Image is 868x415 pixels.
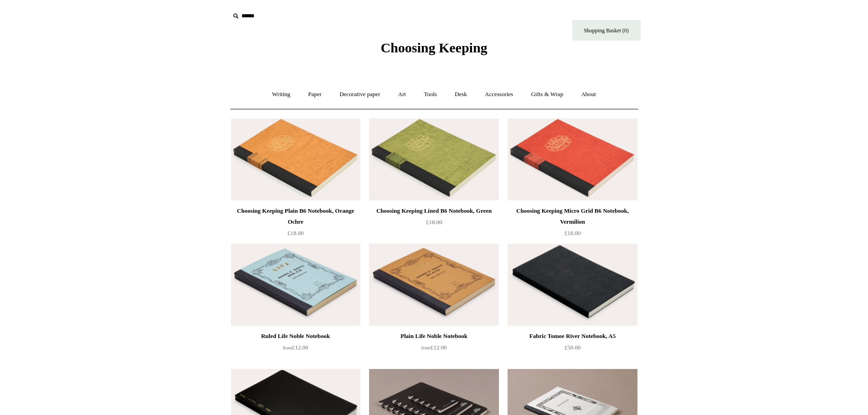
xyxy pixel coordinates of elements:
a: Choosing Keeping Lined B6 Notebook, Green Choosing Keeping Lined B6 Notebook, Green [369,118,498,200]
img: Plain Life Noble Notebook [369,244,498,326]
div: Choosing Keeping Plain B6 Notebook, Orange Ochre [233,205,358,227]
a: Choosing Keeping [380,47,487,54]
img: Choosing Keeping Plain B6 Notebook, Orange Ochre [231,118,360,200]
span: from [283,345,292,350]
a: Choosing Keeping Lined B6 Notebook, Green £18.00 [369,205,498,243]
span: £18.00 [426,219,442,225]
a: Accessories [477,82,521,107]
a: Plain Life Noble Notebook Plain Life Noble Notebook [369,244,498,326]
a: Writing [264,82,298,107]
div: Plain Life Noble Notebook [371,331,496,342]
a: Gifts & Wrap [523,82,571,107]
a: Choosing Keeping Plain B6 Notebook, Orange Ochre Choosing Keeping Plain B6 Notebook, Orange Ochre [231,118,360,200]
a: Art [390,82,414,107]
div: Choosing Keeping Micro Grid B6 Notebook, Vermilion [510,205,635,227]
a: Plain Life Noble Notebook from£12.00 [369,331,498,368]
a: Desk [447,82,475,107]
img: Ruled Life Noble Notebook [231,244,360,326]
span: Choosing Keeping [380,40,487,55]
a: Ruled Life Noble Notebook Ruled Life Noble Notebook [231,244,360,326]
a: Choosing Keeping Plain B6 Notebook, Orange Ochre £18.00 [231,205,360,243]
div: Choosing Keeping Lined B6 Notebook, Green [371,205,496,216]
div: Ruled Life Noble Notebook [233,331,358,342]
span: £50.00 [565,344,581,351]
a: Shopping Basket (0) [572,20,641,41]
span: from [421,345,431,350]
a: Ruled Life Noble Notebook from£12.00 [231,331,360,368]
img: Fabric Tomoe River Notebook, A5 [508,244,637,326]
img: Choosing Keeping Lined B6 Notebook, Green [369,118,498,200]
a: About [573,82,604,107]
span: £18.00 [288,230,304,236]
a: Decorative paper [331,82,388,107]
a: Paper [300,82,330,107]
a: Fabric Tomoe River Notebook, A5 Fabric Tomoe River Notebook, A5 [508,244,637,326]
a: Choosing Keeping Micro Grid B6 Notebook, Vermilion Choosing Keeping Micro Grid B6 Notebook, Vermi... [508,118,637,200]
a: Tools [416,82,445,107]
a: Fabric Tomoe River Notebook, A5 £50.00 [508,331,637,368]
img: Choosing Keeping Micro Grid B6 Notebook, Vermilion [508,118,637,200]
a: Choosing Keeping Micro Grid B6 Notebook, Vermilion £18.00 [508,205,637,243]
span: £12.00 [283,344,308,351]
div: Fabric Tomoe River Notebook, A5 [510,331,635,342]
span: £18.00 [565,230,581,236]
span: £12.00 [421,344,447,351]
